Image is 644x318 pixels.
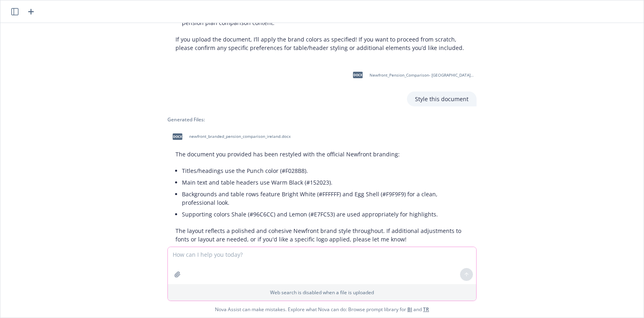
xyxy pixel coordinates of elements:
p: Style this document [415,95,469,103]
span: Newfront_Pension_Comparison- [GEOGRAPHIC_DATA]docx [369,73,475,78]
li: Main text and table headers use Warm Black (#152023). [182,177,469,188]
span: docx [353,72,363,78]
li: Supporting colors Shale (#96C6CC) and Lemon (#E7FC53) are used appropriately for highlights. [182,208,469,220]
div: Generated Files: [167,116,477,123]
p: If you upload the document, I’ll apply the brand colors as specified! If you want to proceed from... [175,35,469,52]
span: Nova Assist can make mistakes. Explore what Nova can do: Browse prompt library for and [4,301,640,318]
p: Web search is disabled when a file is uploaded [173,289,471,296]
li: Backgrounds and table rows feature Bright White (#FFFFFF) and Egg Shell (#F9F9F9) for a clean, pr... [182,188,469,208]
li: Titles/headings use the Punch color (#F028B8). [182,165,469,177]
p: The document you provided has been restyled with the official Newfront branding: [175,150,469,158]
div: docxnewfront_branded_pension_comparison_ireland.docx [167,127,292,147]
a: BI [407,306,412,313]
span: newfront_branded_pension_comparison_ireland.docx [189,134,291,139]
p: The layout reflects a polished and cohesive Newfront brand style throughout. If additional adjust... [175,227,469,243]
span: docx [173,133,182,139]
a: TR [423,306,429,313]
div: docxNewfront_Pension_Comparison- [GEOGRAPHIC_DATA]docx [348,65,477,85]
